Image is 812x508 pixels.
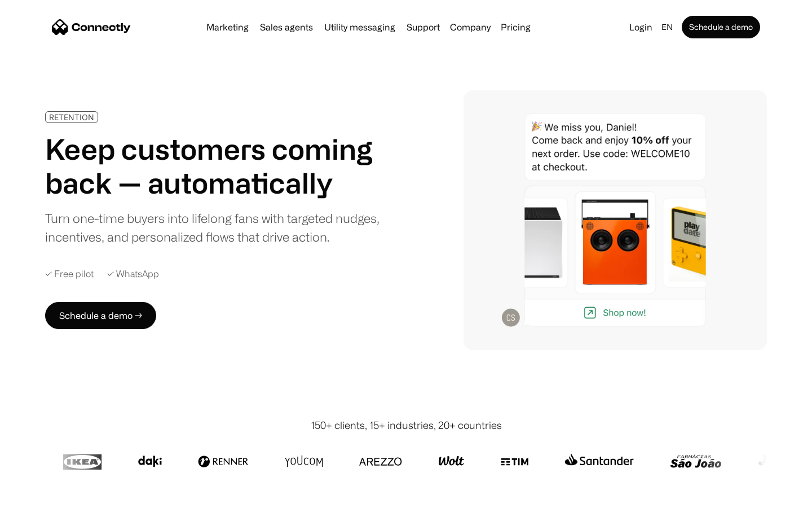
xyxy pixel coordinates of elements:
[661,19,673,35] div: en
[49,113,94,121] div: RETENTION
[320,23,400,32] a: Utility messaging
[496,23,535,32] a: Pricing
[107,269,159,279] div: ✓ WhatsApp
[450,19,491,35] div: Company
[45,209,388,246] div: Turn one-time buyers into lifelong fans with targeted nudges, incentives, and personalized flows ...
[625,19,657,35] a: Login
[402,23,444,32] a: Support
[45,132,388,200] h1: Keep customers coming back — automatically
[311,418,502,433] div: 150+ clients, 15+ industries, 20+ countries
[202,23,253,32] a: Marketing
[45,269,94,279] div: ✓ Free pilot
[682,16,760,38] a: Schedule a demo
[23,488,68,504] ul: Language list
[255,23,317,32] a: Sales agents
[11,487,68,504] aside: Language selected: English
[45,302,156,329] a: Schedule a demo →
